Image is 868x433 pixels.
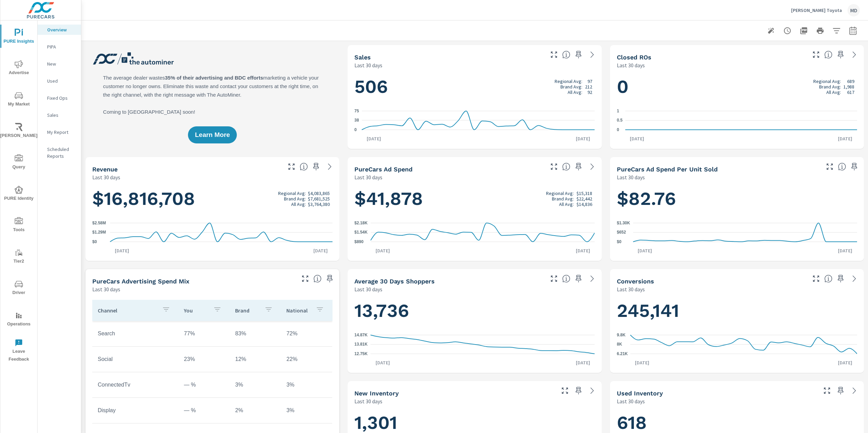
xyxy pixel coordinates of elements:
p: Last 30 days [92,285,120,293]
p: 212 [585,84,592,89]
button: Make Fullscreen [548,49,559,60]
text: $1.54K [354,230,368,235]
div: My Report [38,127,81,137]
text: $1.30K [617,221,630,225]
text: 9.8K [617,333,626,337]
span: Number of Repair Orders Closed by the selected dealership group over the selected time range. [So... [824,51,832,59]
p: Regional Avg: [278,191,306,196]
p: All Avg: [826,89,841,95]
p: Used [47,78,76,84]
p: Channel [98,307,157,314]
button: Make Fullscreen [811,273,822,284]
p: [DATE] [633,247,657,254]
p: [DATE] [571,135,595,142]
td: 77% [178,325,230,342]
td: 72% [281,325,332,342]
p: [DATE] [309,247,333,254]
text: 12.75K [354,351,368,356]
p: National [286,307,310,314]
p: Overview [47,26,76,33]
p: My Report [47,129,76,136]
span: Leave Feedback [2,339,35,363]
p: $7,681,525 [308,196,330,201]
td: 22% [281,351,332,368]
p: 1,988 [843,84,854,89]
button: Print Report [813,24,827,38]
span: Operations [2,311,35,328]
span: Advertise [2,60,35,77]
text: 38 [354,118,359,123]
p: $14,836 [577,201,592,207]
h5: Closed ROs [617,54,651,61]
p: All Avg: [291,201,306,207]
p: $22,442 [577,196,592,201]
p: [DATE] [630,359,654,366]
div: PIPA [38,42,81,52]
a: See more details in report [587,49,598,60]
button: Make Fullscreen [548,161,559,172]
div: Used [38,76,81,86]
p: Regional Avg: [546,191,574,196]
p: $3,764,380 [308,201,330,207]
h5: PureCars Ad Spend [354,166,412,173]
p: [DATE] [833,359,857,366]
td: 3% [281,376,332,393]
p: [DATE] [362,135,386,142]
p: Last 30 days [617,61,645,69]
div: New [38,59,81,69]
span: [PERSON_NAME] [2,123,35,140]
p: [DATE] [371,359,395,366]
p: Last 30 days [617,285,645,293]
text: 75 [354,109,359,113]
a: See more details in report [324,161,335,172]
text: 0.5 [617,118,623,123]
text: 1 [617,109,619,113]
h1: 13,736 [354,299,595,322]
text: 14.87K [354,333,368,337]
td: Display [92,402,178,419]
p: 689 [847,79,854,84]
td: 12% [230,351,281,368]
p: Last 30 days [354,397,382,405]
p: Last 30 days [354,285,382,293]
h1: $41,878 [354,187,595,210]
span: Save this to your personalized report [324,273,335,284]
p: Last 30 days [617,173,645,181]
text: $2.58M [92,221,106,225]
h5: PureCars Advertising Spend Mix [92,278,189,285]
div: Overview [38,25,81,35]
text: 6.21K [617,351,628,356]
div: nav menu [0,20,37,366]
button: Make Fullscreen [286,161,297,172]
span: PURE Identity [2,186,35,202]
span: The number of dealer-specified goals completed by a visitor. [Source: This data is provided by th... [824,275,832,283]
span: Driver [2,280,35,297]
span: Save this to your personalized report [835,273,846,284]
p: Last 30 days [617,397,645,405]
h5: Sales [354,54,371,61]
p: [PERSON_NAME] Toyota [791,7,842,13]
button: Make Fullscreen [559,385,570,396]
p: $15,318 [577,191,592,196]
span: Total cost of media for all PureCars channels for the selected dealership group over the selected... [562,163,570,171]
span: Number of vehicles sold by the dealership over the selected date range. [Source: This data is sou... [562,51,570,59]
button: Make Fullscreen [824,161,835,172]
p: You [184,307,208,314]
td: 2% [230,402,281,419]
span: Total sales revenue over the selected date range. [Source: This data is sourced from the dealer’s... [300,163,308,171]
text: 0 [617,127,619,132]
div: MD [847,4,860,16]
td: Social [92,351,178,368]
div: Fixed Ops [38,93,81,103]
p: $4,083,865 [308,191,330,196]
h1: 0 [617,75,857,98]
span: Save this to your personalized report [835,49,846,60]
h5: PureCars Ad Spend Per Unit Sold [617,166,718,173]
button: Learn More [188,126,236,143]
h1: 245,141 [617,299,857,322]
text: 0 [354,127,357,132]
span: Tools [2,217,35,234]
span: Query [2,154,35,171]
h1: 506 [354,75,595,98]
span: Save this to your personalized report [573,273,584,284]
